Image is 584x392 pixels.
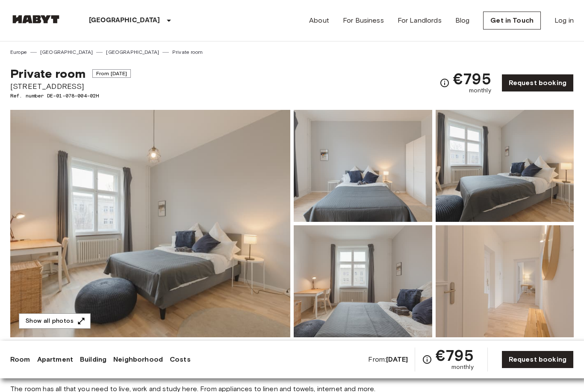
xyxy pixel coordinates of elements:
img: Picture of unit DE-01-078-004-02H [294,110,432,222]
span: From [DATE] [92,69,131,78]
a: [GEOGRAPHIC_DATA] [106,48,159,56]
p: [GEOGRAPHIC_DATA] [89,15,160,26]
img: Picture of unit DE-01-078-004-02H [436,225,574,337]
a: For Business [343,15,384,26]
a: Request booking [501,74,574,92]
a: For Landlords [398,15,442,26]
b: [DATE] [386,355,408,363]
span: €795 [453,71,491,86]
a: Log in [555,15,574,26]
span: €795 [436,348,474,363]
button: Show all photos [19,313,91,329]
span: From: [368,355,408,364]
a: Europe [10,48,27,56]
img: Picture of unit DE-01-078-004-02H [294,225,432,337]
svg: Check cost overview for full price breakdown. Please note that discounts apply to new joiners onl... [422,354,432,365]
span: monthly [469,86,491,95]
span: monthly [451,363,474,371]
span: Ref. number DE-01-078-004-02H [10,92,131,100]
img: Habyt [10,15,62,24]
span: Private room [10,66,86,81]
a: Private room [172,48,203,56]
a: Building [80,354,106,365]
a: Neighborhood [113,354,163,365]
img: Picture of unit DE-01-078-004-02H [436,110,574,222]
a: Get in Touch [483,12,541,29]
svg: Check cost overview for full price breakdown. Please note that discounts apply to new joiners onl... [439,78,450,88]
a: Room [10,354,30,365]
a: Apartment [37,354,73,365]
a: About [309,15,329,26]
a: [GEOGRAPHIC_DATA] [40,48,93,56]
a: Request booking [501,351,574,368]
a: Blog [455,15,470,26]
span: [STREET_ADDRESS] [10,81,131,92]
a: Costs [170,354,191,365]
img: Marketing picture of unit DE-01-078-004-02H [10,110,290,337]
